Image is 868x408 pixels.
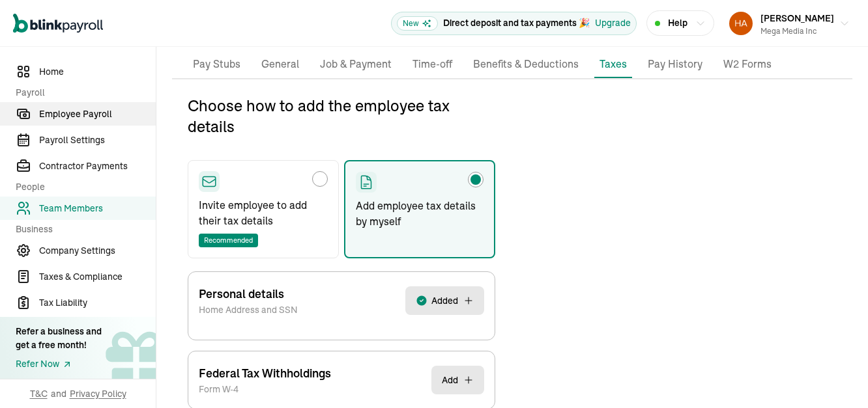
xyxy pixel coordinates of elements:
[70,387,126,400] span: Privacy Policy
[199,364,331,383] p: Federal Tax Withholdings
[600,56,627,72] p: Taxes
[39,107,156,121] span: Employee Payroll
[648,56,702,73] p: Pay History
[39,159,156,173] span: Contractor Payments
[724,7,855,40] button: [PERSON_NAME]Mega Media Inc
[356,198,484,229] p: Add employee tax details by myself
[443,16,590,30] p: Direct deposit and tax payments 🎉
[431,366,484,394] button: Add
[199,303,298,316] p: Home Address and SSN
[39,244,156,258] span: Company Settings
[760,12,834,24] span: [PERSON_NAME]
[199,285,298,303] p: Personal details
[193,56,240,73] p: Pay Stubs
[13,5,103,42] nav: Global
[39,202,156,215] span: Team Members
[723,56,772,73] p: W2 Forms
[199,383,331,396] p: Form W-4
[261,56,299,73] p: General
[39,296,156,310] span: Tax Liability
[397,16,438,31] span: New
[595,16,631,30] button: Upgrade
[668,16,687,30] span: Help
[760,25,834,37] div: Mega Media Inc
[39,270,156,284] span: Taxes & Compliance
[199,234,258,247] span: Recommended
[188,95,495,258] div: Choose how to add the employee tax details
[39,65,156,79] span: Home
[646,10,714,36] button: Help
[39,133,156,147] span: Payroll Settings
[412,56,452,73] p: Time-off
[188,95,495,137] p: Choose how to add the employee tax details
[16,180,148,194] span: People
[431,294,458,307] span: Added
[473,56,579,73] p: Benefits & Deductions
[16,86,148,100] span: Payroll
[320,56,392,73] p: Job & Payment
[199,197,328,228] p: Invite employee to add their tax details
[30,387,48,400] span: T&C
[405,286,484,315] button: Added
[16,325,102,352] div: Refer a business and get a free month!
[803,346,868,408] iframe: Chat Widget
[16,357,102,371] a: Refer Now
[16,223,148,236] span: Business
